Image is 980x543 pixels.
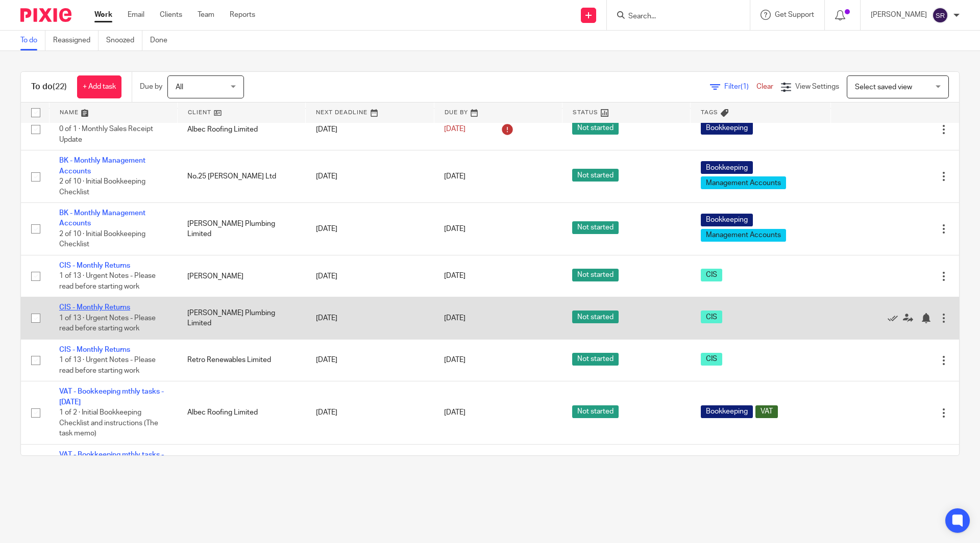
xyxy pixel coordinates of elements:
[176,84,183,91] span: All
[306,339,434,381] td: [DATE]
[701,214,753,226] span: Bookkeeping
[306,381,434,444] td: [DATE]
[444,315,465,322] span: [DATE]
[59,262,130,269] a: CIS - Monthly Returns
[128,10,144,20] a: Email
[77,75,121,98] a: + Add task
[795,83,839,90] span: View Settings
[59,388,164,405] a: VAT - Bookkeeping mthly tasks - [DATE]
[177,255,305,297] td: [PERSON_NAME]
[888,313,903,323] a: Mark as done
[756,83,773,90] a: Clear
[59,157,145,174] a: BK - Monthly Management Accounts
[59,273,156,291] span: 1 of 13 · Urgent Notes - Please read before starting work
[741,83,749,90] span: (1)
[306,255,434,297] td: [DATE]
[177,339,305,381] td: Retro Renewables Limited
[306,444,434,497] td: [DATE]
[177,297,305,339] td: [PERSON_NAME] Plumbing Limited
[306,203,434,255] td: [DATE]
[724,83,756,90] span: Filter
[150,31,175,50] a: Done
[444,173,465,180] span: [DATE]
[59,356,156,374] span: 1 of 13 · Urgent Notes - Please read before starting work
[572,122,619,135] span: Not started
[306,108,434,150] td: [DATE]
[755,405,778,418] span: VAT
[198,10,214,20] a: Team
[20,31,45,50] a: To do
[106,31,142,50] a: Snoozed
[855,84,912,91] span: Select saved view
[306,150,434,203] td: [DATE]
[230,10,255,20] a: Reports
[177,444,305,497] td: [PERSON_NAME]
[701,269,722,281] span: CIS
[444,273,465,280] span: [DATE]
[59,210,145,227] a: BK - Monthly Management Accounts
[572,311,619,323] span: Not started
[177,108,305,150] td: Albec Roofing Limited
[59,409,158,437] span: 1 of 2 · Initial Bookkeeping Checklist and instructions (The task memo)
[572,221,619,234] span: Not started
[701,405,753,418] span: Bookkeeping
[572,353,619,366] span: Not started
[627,12,719,21] input: Search
[59,451,164,469] a: VAT - Bookkeeping mthly tasks - [DATE]
[701,229,786,242] span: Management Accounts
[775,11,814,18] span: Get Support
[701,176,786,189] span: Management Accounts
[306,297,434,339] td: [DATE]
[53,83,67,91] span: (22)
[177,203,305,255] td: [PERSON_NAME] Plumbing Limited
[701,161,753,174] span: Bookkeeping
[572,269,619,281] span: Not started
[59,315,156,332] span: 1 of 13 · Urgent Notes - Please read before starting work
[701,122,753,135] span: Bookkeeping
[20,8,71,22] img: Pixie
[444,409,465,416] span: [DATE]
[177,150,305,203] td: No.25 [PERSON_NAME] Ltd
[572,405,619,418] span: Not started
[701,110,718,115] span: Tags
[31,82,67,92] h1: To do
[701,311,722,323] span: CIS
[59,126,153,144] span: 0 of 1 · Monthly Sales Receipt Update
[701,353,722,366] span: CIS
[444,357,465,364] span: [DATE]
[140,82,162,92] p: Due by
[871,10,927,20] p: [PERSON_NAME]
[59,346,130,353] a: CIS - Monthly Returns
[932,7,948,23] img: svg%3E
[160,10,182,20] a: Clients
[59,230,145,248] span: 2 of 10 · Initial Bookkeeping Checklist
[59,304,130,311] a: CIS - Monthly Returns
[94,10,112,20] a: Work
[444,125,465,133] span: [DATE]
[177,381,305,444] td: Albec Roofing Limited
[572,169,619,182] span: Not started
[59,178,145,196] span: 2 of 10 · Initial Bookkeeping Checklist
[53,31,99,50] a: Reassigned
[444,225,465,232] span: [DATE]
